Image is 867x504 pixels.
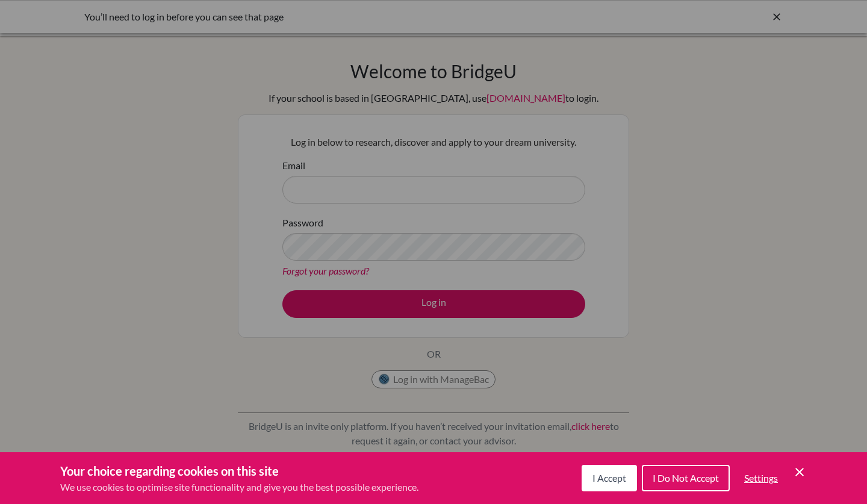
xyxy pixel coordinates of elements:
button: I Do Not Accept [642,465,730,491]
button: Save and close [792,465,807,479]
button: Settings [735,466,788,490]
p: We use cookies to optimise site functionality and give you the best possible experience. [60,480,418,494]
span: I Accept [592,472,626,484]
span: Settings [744,472,778,484]
span: I Do Not Accept [653,472,719,484]
button: I Accept [582,465,637,491]
h3: Your choice regarding cookies on this site [60,462,418,480]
